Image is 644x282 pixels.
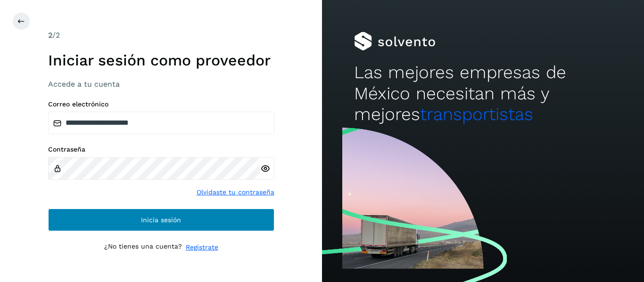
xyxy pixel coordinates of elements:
h1: Iniciar sesión como proveedor [48,51,274,69]
a: Regístrate [186,242,218,252]
label: Contraseña [48,145,274,153]
span: transportistas [420,104,533,124]
h3: Accede a tu cuenta [48,80,274,89]
h2: Las mejores empresas de México necesitan más y mejores [354,62,611,125]
span: 2 [48,31,52,40]
span: Inicia sesión [141,217,181,223]
div: /2 [48,30,274,41]
label: Correo electrónico [48,100,274,108]
p: ¿No tienes una cuenta? [104,242,182,252]
a: Olvidaste tu contraseña [197,187,274,197]
button: Inicia sesión [48,209,274,231]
